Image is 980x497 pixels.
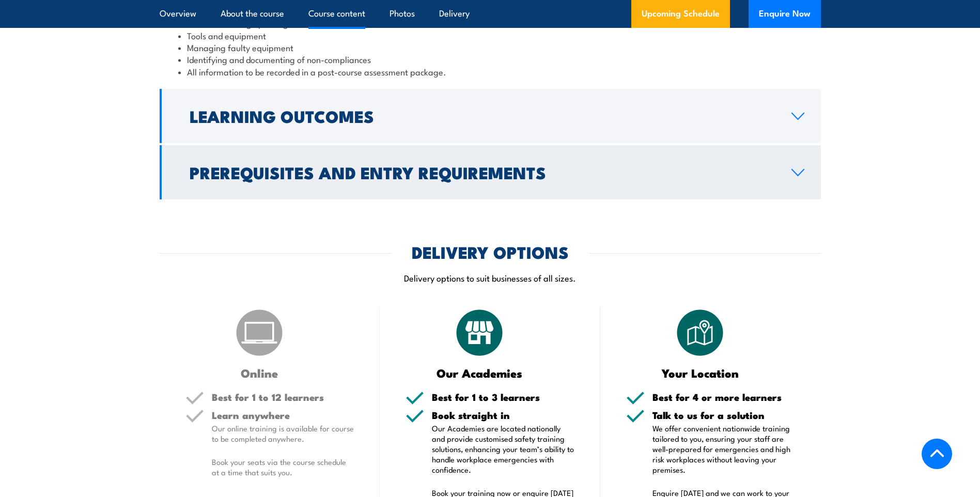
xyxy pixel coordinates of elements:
[178,53,802,65] li: Identifying and documenting of non-compliances
[160,89,821,143] a: Learning Outcomes
[626,367,774,379] h3: Your Location
[160,272,821,284] p: Delivery options to suit businesses of all sizes.
[212,392,354,402] h5: Best for 1 to 12 learners
[652,423,795,475] p: We offer convenient nationwide training tailored to you, ensuring your staff are well-prepared fo...
[190,165,775,179] h2: Prerequisites and Entry Requirements
[432,410,574,420] h5: Book straight in
[178,29,802,41] li: Tools and equipment
[178,66,802,77] li: All information to be recorded in a post-course assessment package.
[160,145,821,199] a: Prerequisites and Entry Requirements
[212,457,354,477] p: Book your seats via the course schedule at a time that suits you.
[652,392,795,402] h5: Best for 4 or more learners
[406,367,554,379] h3: Our Academies
[178,41,802,53] li: Managing faulty equipment
[212,423,354,444] p: Our online training is available for course to be completed anywhere.
[432,423,574,475] p: Our Academies are located nationally and provide customised safety training solutions, enhancing ...
[190,108,775,123] h2: Learning Outcomes
[652,410,795,420] h5: Talk to us for a solution
[185,367,334,379] h3: Online
[412,244,569,259] h2: DELIVERY OPTIONS
[212,410,354,420] h5: Learn anywhere
[432,392,574,402] h5: Best for 1 to 3 learners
